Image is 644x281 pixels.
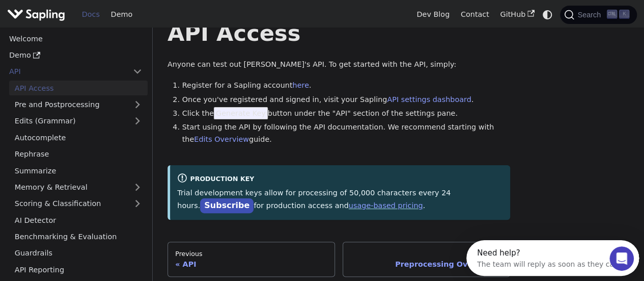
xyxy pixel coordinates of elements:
[9,262,148,277] a: API Reporting
[76,7,105,22] a: Docs
[387,95,471,104] a: API settings dashboard
[175,250,327,258] div: Previous
[494,7,540,22] a: GitHub
[214,107,268,119] span: Generate Key
[167,59,510,71] p: Anyone can test out [PERSON_NAME]'s API. To get started with the API, simply:
[9,130,148,145] a: Autocomplete
[411,7,455,22] a: Dev Blog
[9,196,148,211] a: Scoring & Classification
[4,31,148,46] a: Welcome
[7,7,69,22] a: Sapling.ai
[167,242,335,276] a: PreviousAPI
[9,229,148,244] a: Benchmarking & Evaluation
[182,121,511,146] li: Start using the API by following the API documentation. We recommend starting with the guide.
[182,94,511,106] li: Once you've registered and signed in, visit your Sapling .
[349,201,423,210] a: usage-based pricing
[182,80,511,92] li: Register for a Sapling account .
[127,64,148,79] button: Collapse sidebar category 'API'
[540,7,555,22] button: Switch between dark and light mode (currently system mode)
[11,17,152,28] div: The team will reply as soon as they can
[466,240,639,276] iframe: Intercom live chat discovery launcher
[105,7,138,22] a: Demo
[350,250,502,258] div: Next
[292,81,309,89] a: here
[619,10,629,19] kbd: K
[7,7,65,22] img: Sapling.ai
[9,246,148,261] a: Guardrails
[4,4,182,32] div: Open Intercom Messenger
[9,213,148,227] a: AI Detector
[4,64,127,79] a: API
[167,242,510,276] nav: Docs pages
[177,173,503,185] div: Production Key
[350,260,502,269] div: Preprocessing Overview
[177,187,503,213] p: Trial development keys allow for processing of 50,000 characters every 24 hours. for production a...
[194,135,249,143] a: Edits Overview
[609,246,634,271] iframe: Intercom live chat
[4,48,148,63] a: Demo
[9,163,148,178] a: Summarize
[182,108,511,120] li: Click the button under the "API" section of the settings pane.
[11,9,152,17] div: Need help?
[343,242,510,276] a: NextPreprocessing Overview
[167,19,510,47] h1: API Access
[9,114,148,129] a: Edits (Grammar)
[9,97,148,112] a: Pre and Postprocessing
[9,180,148,195] a: Memory & Retrieval
[455,7,495,22] a: Contact
[574,11,607,19] span: Search
[175,260,327,269] div: API
[9,147,148,162] a: Rephrase
[9,81,148,95] a: API Access
[200,198,254,213] a: Subscribe
[560,6,636,24] button: Search (Ctrl+K)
